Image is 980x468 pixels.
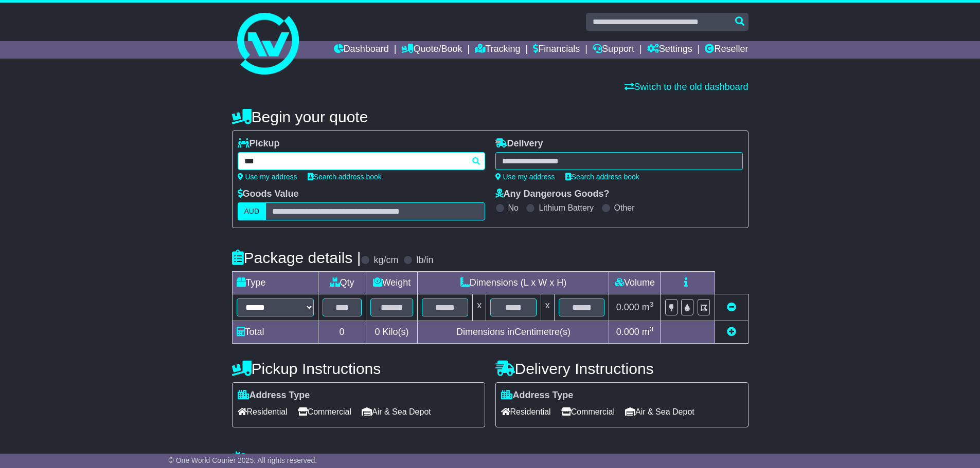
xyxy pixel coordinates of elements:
[232,360,485,377] h4: Pickup Instructions
[565,173,639,181] a: Search address book
[642,302,654,312] span: m
[238,138,280,149] label: Pickup
[318,321,366,344] td: 0
[533,41,580,59] a: Financials
[401,41,462,59] a: Quote/Book
[238,202,266,220] label: AUD
[495,138,543,149] label: Delivery
[238,404,288,420] span: Residential
[366,321,418,344] td: Kilo(s)
[238,152,485,170] typeahead: Please provide city
[642,327,654,337] span: m
[169,456,317,464] span: © One World Courier 2025. All rights reserved.
[232,272,318,294] td: Type
[298,404,351,420] span: Commercial
[495,189,610,200] label: Any Dangerous Goods?
[232,249,361,266] h4: Package details |
[375,327,380,337] span: 0
[318,272,366,294] td: Qty
[616,302,639,312] span: 0.000
[418,321,609,344] td: Dimensions in Centimetre(s)
[650,301,654,308] sup: 3
[238,173,297,181] a: Use my address
[373,255,398,266] label: kg/cm
[625,404,694,420] span: Air & Sea Depot
[508,203,519,213] label: No
[501,404,551,420] span: Residential
[541,294,554,321] td: x
[609,272,661,294] td: Volume
[616,327,639,337] span: 0.000
[416,255,433,266] label: lb/in
[238,189,299,200] label: Goods Value
[334,41,389,59] a: Dashboard
[625,82,748,92] a: Switch to the old dashboard
[495,173,555,181] a: Use my address
[473,294,486,321] td: x
[238,390,310,401] label: Address Type
[647,41,692,59] a: Settings
[232,108,749,125] h4: Begin your quote
[366,272,418,294] td: Weight
[561,404,615,420] span: Commercial
[593,41,634,59] a: Support
[727,327,736,337] a: Add new item
[539,203,594,213] label: Lithium Battery
[727,302,736,312] a: Remove this item
[308,173,382,181] a: Search address book
[475,41,520,59] a: Tracking
[362,404,431,420] span: Air & Sea Depot
[614,203,635,213] label: Other
[418,272,609,294] td: Dimensions (L x W x H)
[650,325,654,333] sup: 3
[705,41,748,59] a: Reseller
[495,360,749,377] h4: Delivery Instructions
[232,321,318,344] td: Total
[501,390,574,401] label: Address Type
[232,451,749,467] h4: Warranty & Insurance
